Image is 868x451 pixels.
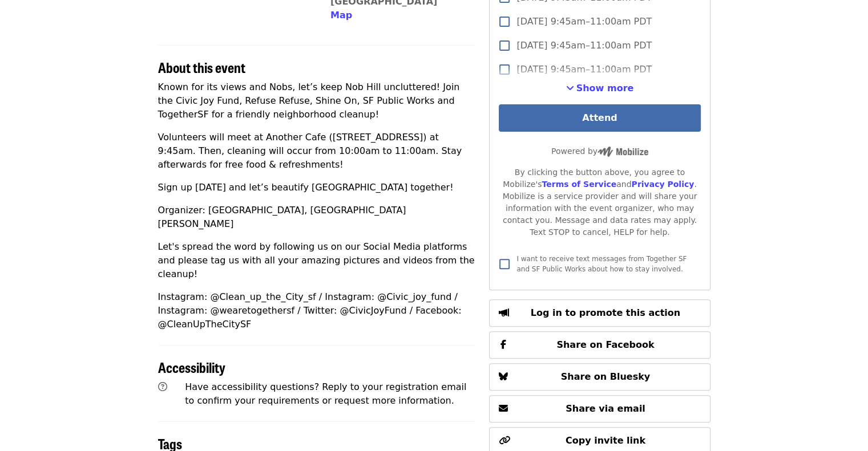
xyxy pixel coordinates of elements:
[566,403,645,414] span: Share via email
[158,381,167,392] i: question-circle icon
[516,15,652,29] span: [DATE] 9:45am–11:00am PDT
[158,80,476,121] p: Known for its views and Nobs, let’s keep Nob Hill uncluttered! Join the Civic Joy Fund, Refuse Re...
[489,299,710,327] button: Log in to promote this action
[489,363,710,391] button: Share on Bluesky
[158,357,225,377] span: Accessibility
[566,435,645,446] span: Copy invite link
[531,307,680,318] span: Log in to promote this action
[330,9,352,22] button: Map
[499,104,700,132] button: Attend
[158,290,476,331] p: Instagram: @Clean_up_the_City_sf / Instagram: @Civic_joy_fund / Instagram: @wearetogethersf / Twi...
[499,166,700,238] div: By clicking the button above, you agree to Mobilize's and . Mobilize is a service provider and wi...
[576,83,634,94] span: Show more
[158,181,476,194] p: Sign up [DATE] and let’s beautify [GEOGRAPHIC_DATA] together!
[489,331,710,359] button: Share on Facebook
[330,10,352,21] span: Map
[551,147,648,156] span: Powered by
[158,204,476,231] p: Organizer: [GEOGRAPHIC_DATA], [GEOGRAPHIC_DATA][PERSON_NAME]
[158,131,476,172] p: Volunteers will meet at Another Cafe ([STREET_ADDRESS]) at 9:45am. Then, cleaning will occur from...
[631,180,694,189] a: Privacy Policy
[566,82,634,95] button: See more timeslots
[158,240,476,281] p: Let's spread the word by following us on our Social Media platforms and please tag us with all yo...
[516,255,687,273] span: I want to receive text messages from Together SF and SF Public Works about how to stay involved.
[185,381,466,406] span: Have accessibility questions? Reply to your registration email to confirm your requirements or re...
[516,63,652,76] span: [DATE] 9:45am–11:00am PDT
[542,180,616,189] a: Terms of Service
[556,339,654,350] span: Share on Facebook
[561,371,651,382] span: Share on Bluesky
[516,39,652,52] span: [DATE] 9:45am–11:00am PDT
[597,147,648,157] img: Powered by Mobilize
[489,395,710,422] button: Share via email
[158,57,245,77] span: About this event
